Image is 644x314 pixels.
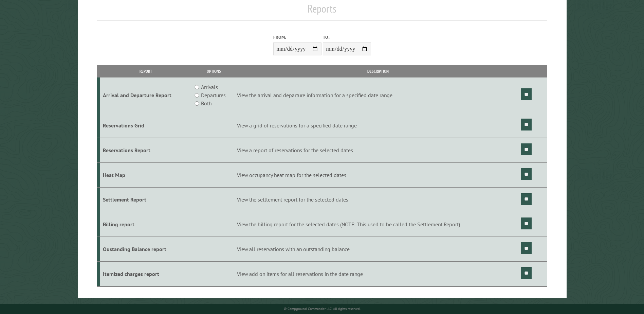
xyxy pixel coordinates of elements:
[323,34,371,40] label: To:
[236,77,520,113] td: View the arrival and departure information for a specified date range
[100,187,191,212] td: Settlement Report
[100,162,191,187] td: Heat Map
[201,91,226,99] label: Departures
[273,34,321,40] label: From:
[97,2,547,21] h1: Reports
[100,77,191,113] td: Arrival and Departure Report
[236,237,520,262] td: View all reservations with an outstanding balance
[236,138,520,162] td: View a report of reservations for the selected dates
[201,99,211,107] label: Both
[100,65,191,77] th: Report
[236,113,520,138] td: View a grid of reservations for a specified date range
[100,261,191,286] td: Itemized charges report
[236,187,520,212] td: View the settlement report for the selected dates
[236,261,520,286] td: View add on items for all reservations in the date range
[284,307,361,311] small: © Campground Commander LLC. All rights reserved.
[100,237,191,262] td: Oustanding Balance report
[236,65,520,77] th: Description
[201,83,218,91] label: Arrivals
[191,65,236,77] th: Options
[100,212,191,237] td: Billing report
[236,212,520,237] td: View the billing report for the selected dates (NOTE: This used to be called the Settlement Report)
[100,113,191,138] td: Reservations Grid
[236,162,520,187] td: View occupancy heat map for the selected dates
[100,138,191,162] td: Reservations Report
